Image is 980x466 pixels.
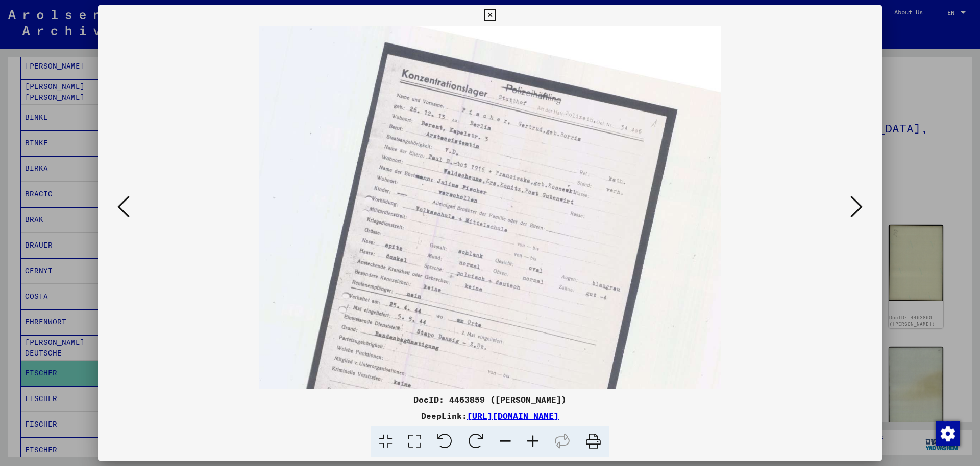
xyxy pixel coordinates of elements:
a: [URL][DOMAIN_NAME] [467,411,559,421]
img: Change consent [936,421,960,446]
div: DeepLink: [98,410,882,422]
div: DocID: 4463859 ([PERSON_NAME]) [98,393,882,406]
